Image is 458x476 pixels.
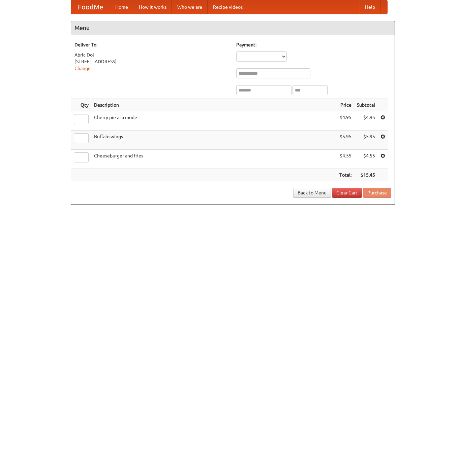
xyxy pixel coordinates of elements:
[354,111,378,131] td: $4.95
[74,41,230,48] h5: Deliver To:
[71,21,395,35] h4: Menu
[110,0,133,14] a: Home
[133,0,172,14] a: How it works
[74,58,230,65] div: [STREET_ADDRESS]
[354,169,378,181] th: $15.45
[363,188,391,198] button: Purchase
[236,41,391,48] h5: Payment:
[354,131,378,150] td: $5.95
[74,66,91,71] a: Change
[337,150,354,169] td: $4.55
[354,99,378,111] th: Subtotal
[74,51,230,58] div: Abric Dol
[354,150,378,169] td: $4.55
[91,111,337,131] td: Cherry pie a la mode
[71,99,91,111] th: Qty
[91,99,337,111] th: Description
[337,111,354,131] td: $4.95
[332,188,362,198] a: Clear Cart
[293,188,331,198] a: Back to Menu
[337,131,354,150] td: $5.95
[337,99,354,111] th: Price
[91,131,337,150] td: Buffalo wings
[337,169,354,181] th: Total:
[91,150,337,169] td: Cheeseburger and fries
[172,0,208,14] a: Who we are
[208,0,248,14] a: Recipe videos
[71,0,110,14] a: FoodMe
[360,0,380,14] a: Help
